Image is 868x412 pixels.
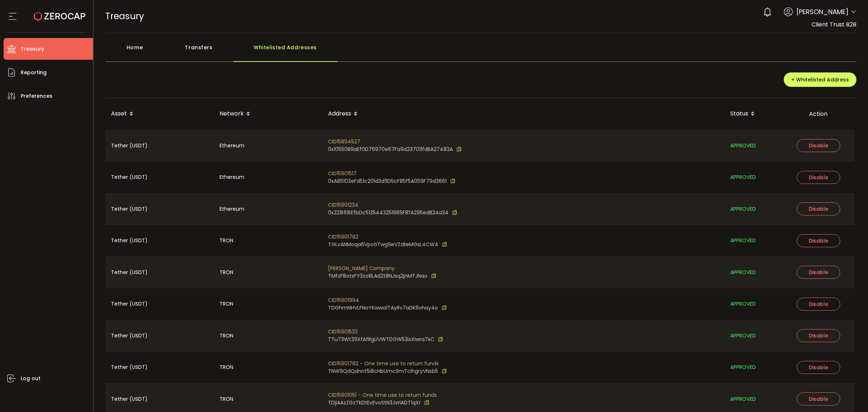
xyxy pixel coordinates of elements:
span: CID15901051 - One time use to return funds [328,391,437,399]
button: + Whitelisted Address [784,72,856,87]
span: Tether (USDT) [111,395,148,403]
span: 0x10550B9aEf0D76970e67Fa9d237011fdBA27483A [328,146,453,153]
span: TNW9QdQdnnt5i8cHbUmcSmTcihgryVNxb5 [328,367,438,375]
button: Disable [797,171,840,184]
span: Tether (USDT) [111,268,148,277]
button: Disable [797,392,840,405]
span: Disable [809,395,828,403]
span: Tether (USDT) [111,332,148,340]
span: CID15901234 [328,201,457,209]
div: Address [322,108,724,120]
span: Disable [809,300,828,308]
span: + Whitelisted Address [791,76,849,83]
span: CID15901994 [328,297,447,304]
div: Transfers [165,40,233,62]
button: Disable [797,139,840,152]
span: APPROVED [730,236,756,245]
span: Tether (USDT) [111,236,148,245]
span: TRON [220,332,233,340]
span: Ethereum [220,142,244,150]
span: Tether (USDT) [111,142,148,150]
span: APPROVED [730,142,756,150]
span: Log out [21,373,41,384]
div: Action [782,110,855,118]
div: Whitelisted Addresses [233,40,337,62]
span: Disable [809,269,828,276]
span: Disable [809,142,828,149]
span: TRON [220,300,233,308]
span: TMfzF8otsFY3zo8LAd2t8NJsq2jnMTJNao [328,272,427,280]
span: CID15901532 [328,328,443,336]
div: Asset [105,108,214,120]
span: APPROVED [730,395,756,403]
span: CID15901517 [328,170,455,177]
span: APPROVED [730,300,756,308]
span: APPROVED [730,205,756,213]
span: TGLvANMoqa6VpotiTwg9eVZzBeMGsL4CW4 [328,241,438,248]
button: Disable [797,361,840,374]
span: [PERSON_NAME] Company [328,265,436,272]
div: Status [724,108,782,120]
button: Disable [797,234,840,247]
iframe: Chat Widget [832,377,868,412]
span: Ethereum [220,173,244,181]
span: TRON [220,363,233,371]
span: Treasury [21,44,44,54]
span: Disable [809,205,828,213]
span: [PERSON_NAME] [796,7,848,17]
span: CID15901782 - One time use to return funds [328,360,447,367]
span: 0xA85103eFd51c201d3d11D5cF85f5A059F79d3661 [328,177,447,185]
span: 0x221E61EEfbDc5135443251965F8fA295edB24a34 [328,209,448,216]
span: TDjiAAzZGzTkDtEvEvoStN3JvriADT1qXr [328,399,421,407]
span: Disable [809,237,828,244]
span: Treasury [105,10,144,22]
span: Preferences [21,91,52,101]
button: Disable [797,266,840,279]
span: CID15901782 [328,233,447,241]
span: CID15894527 [328,138,461,146]
span: APPROVED [730,173,756,181]
span: TRON [220,268,233,277]
button: Disable [797,298,840,311]
button: Disable [797,202,840,215]
span: Ethereum [220,205,244,213]
span: Tether (USDT) [111,300,148,308]
span: Tether (USDT) [111,205,148,213]
span: APPROVED [730,268,756,277]
span: APPROVED [730,363,756,371]
span: APPROVED [730,332,756,340]
span: Tether (USDT) [111,363,148,371]
span: Reporting [21,67,47,78]
div: Home [105,40,165,62]
span: Client Trust B2B [812,20,856,29]
span: Disable [809,332,828,339]
span: TRON [220,236,233,245]
span: Disable [809,364,828,371]
div: Network [214,108,322,120]
span: TDGhmNHVLFNoYKwwa1TAyRv7aDK6vhay4o [328,304,438,312]
span: TTu73Wt39XfAfRgUVWTDGW53ixXiwra7sC [328,336,434,343]
button: Disable [797,329,840,342]
span: Tether (USDT) [111,173,148,181]
span: Disable [809,174,828,181]
span: TRON [220,395,233,403]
